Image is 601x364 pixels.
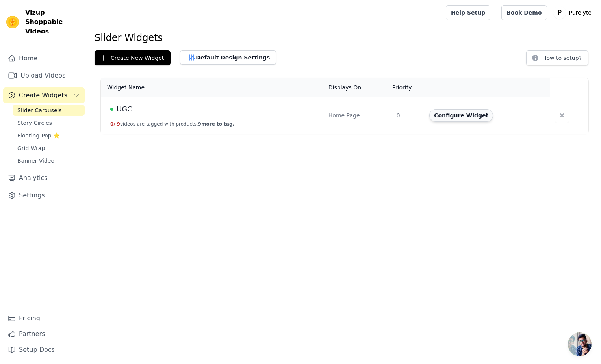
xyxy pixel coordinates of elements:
span: Story Circles [17,119,52,127]
a: Partners [3,326,85,342]
button: How to setup? [526,50,588,65]
a: Analytics [3,170,85,186]
span: Live Published [110,108,113,111]
a: Help Setup [446,5,490,20]
th: Widget Name [101,78,324,97]
button: Delete widget [555,108,569,123]
span: Grid Wrap [17,144,45,152]
button: Default Design Settings [180,50,276,65]
a: Banner Video [13,155,85,166]
a: Grid Wrap [13,143,85,154]
a: Settings [3,188,85,203]
a: Open chat [568,332,592,356]
a: Book Demo [501,5,547,20]
span: Vizup Shoppable Videos [25,8,82,36]
a: Slider Carousels [13,105,85,116]
button: 0/ 9videos are tagged with products.9more to tag. [110,121,234,127]
a: Setup Docs [3,342,85,358]
a: Story Circles [13,117,85,128]
p: Purelyte [566,6,595,20]
a: How to setup? [526,56,588,63]
span: 9 [117,121,120,127]
button: P Purelyte [553,6,595,20]
img: Vizup [6,16,19,28]
td: 0 [392,97,425,134]
span: 0 / [110,121,115,127]
span: Banner Video [17,157,54,165]
a: Pricing [3,310,85,326]
div: Home Page [328,111,387,119]
a: Floating-Pop ⭐ [13,130,85,141]
span: 9 more to tag. [198,121,234,127]
button: Configure Widget [429,109,493,122]
span: Slider Carousels [17,106,62,114]
span: UGC [117,104,132,115]
button: Create New Widget [95,50,171,65]
h1: Slider Widgets [95,32,595,44]
th: Priority [392,78,425,97]
text: P [557,9,561,17]
a: Home [3,50,85,66]
th: Displays On [324,78,392,97]
button: Create Widgets [3,87,85,103]
span: Floating-Pop ⭐ [17,132,60,139]
span: Create Widgets [19,91,67,100]
a: Upload Videos [3,68,85,84]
